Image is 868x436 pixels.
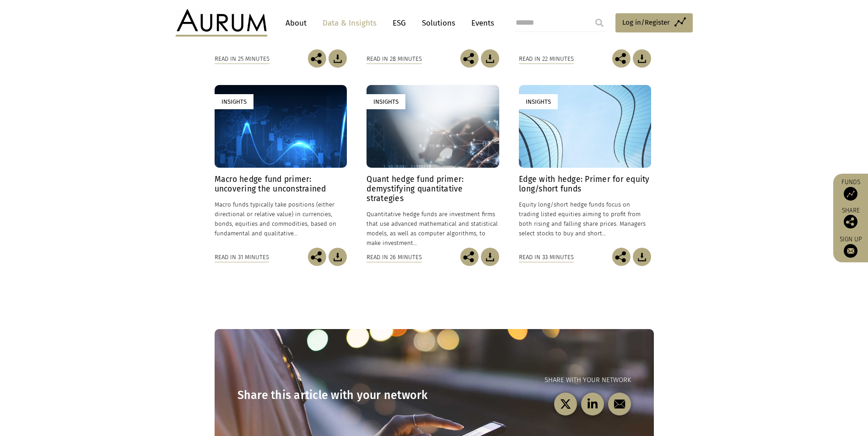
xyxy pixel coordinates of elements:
[329,49,347,68] img: Download Article
[844,244,857,258] img: Sign up to our newsletter
[367,54,422,64] div: Read in 28 minutes
[215,252,269,262] div: Read in 31 minutes
[434,375,631,386] p: Share with your network
[176,9,267,37] img: Aurum
[633,248,651,266] img: Download Article
[481,248,499,266] img: Download Article
[622,17,670,28] span: Log in/Register
[367,85,499,248] a: Insights Quant hedge fund primer: demystifying quantitative strategies Quantitative hedge funds a...
[308,248,326,266] img: Share this post
[215,94,253,109] div: Insights
[367,175,499,203] h4: Quant hedge fund primer: demystifying quantitative strategies
[417,15,460,32] a: Solutions
[519,94,558,109] div: Insights
[590,14,609,32] input: Submit
[367,252,422,262] div: Read in 26 minutes
[329,248,347,266] img: Download Article
[367,209,499,248] p: Quantitative hedge funds are investment firms that use advanced mathematical and statistical mode...
[481,49,499,68] img: Download Article
[519,54,574,64] div: Read in 22 minutes
[281,15,311,32] a: About
[460,248,479,266] img: Share this post
[519,252,574,262] div: Read in 33 minutes
[519,175,651,194] h4: Edge with hedge: Primer for equity long/short funds
[838,207,863,229] div: Share
[615,13,693,32] a: Log in/Register
[838,178,863,201] a: Funds
[215,85,347,248] a: Insights Macro hedge fund primer: uncovering the unconstrained Macro funds typically take positio...
[844,187,857,201] img: Access Funds
[237,388,434,402] h3: Share this article with your network
[614,399,625,410] img: email-black.svg
[838,235,863,258] a: Sign up
[215,54,270,64] div: Read in 25 minutes
[519,85,651,248] a: Insights Edge with hedge: Primer for equity long/short funds Equity long/short hedge funds focus ...
[519,200,651,239] p: Equity long/short hedge funds focus on trading listed equities aiming to profit from both rising ...
[215,200,347,239] p: Macro funds typically take positions (either directional or relative value) in currencies, bonds,...
[612,49,631,68] img: Share this post
[215,175,347,194] h4: Macro hedge fund primer: uncovering the unconstrained
[844,215,857,229] img: Share this post
[308,49,326,68] img: Share this post
[587,399,598,410] img: linkedin-black.svg
[318,15,381,32] a: Data & Insights
[560,399,571,410] img: twitter-black.svg
[467,15,494,32] a: Events
[388,15,410,32] a: ESG
[460,49,479,68] img: Share this post
[367,94,405,109] div: Insights
[612,248,631,266] img: Share this post
[633,49,651,68] img: Download Article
